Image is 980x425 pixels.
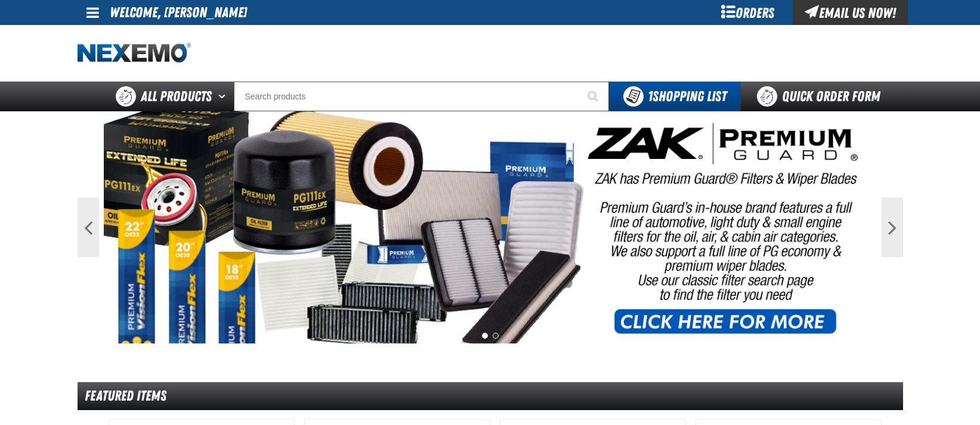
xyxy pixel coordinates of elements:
[78,43,191,64] img: Nexemo logo
[104,111,877,343] img: PG Filters & Wipers
[882,198,903,257] button: Next
[141,86,212,107] span: All Products
[214,82,234,111] button: Open All Products pages
[648,88,727,105] span: Shopping List
[234,82,609,111] input: Search
[493,333,499,339] button: 2 of 2
[78,382,903,410] div: Featured Items
[609,82,741,111] button: You have 1 Shopping List. Open to view details
[648,88,653,105] strong: 1
[741,82,902,111] a: Quick Order Form
[482,333,488,339] button: 1 of 2
[78,198,99,257] button: Previous
[579,82,609,111] button: Start Searching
